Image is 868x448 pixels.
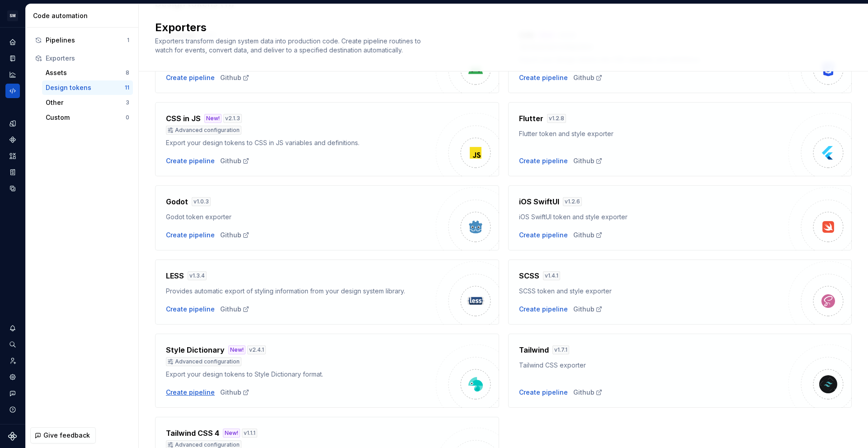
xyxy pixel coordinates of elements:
[126,69,129,76] div: 8
[33,11,135,20] div: Code automation
[519,196,559,207] h4: iOS SwiftUI
[46,113,126,122] div: Custom
[220,388,250,397] div: Github
[519,113,543,124] h4: Flutter
[5,321,20,335] button: Notifications
[573,73,603,82] a: Github
[43,431,90,440] span: Give feedback
[5,149,20,163] a: Assets
[247,345,266,354] div: v 2.4.1
[5,132,20,147] a: Components
[166,357,241,366] div: Advanced configuration
[242,429,257,438] div: v 1.1.1
[220,305,250,314] div: Github
[166,287,436,296] div: Provides automatic export of styling information from your design system library.
[8,432,17,441] svg: Supernova Logo
[573,231,603,240] a: Github
[30,427,96,443] button: Give feedback
[519,305,568,314] button: Create pipeline
[552,345,569,354] div: v 1.7.1
[126,114,129,121] div: 0
[126,99,129,106] div: 3
[155,37,423,54] span: Exporters transform design system data into production code. Create pipeline routines to watch fo...
[42,66,133,80] button: Assets8
[519,212,789,222] div: iOS SwiftUI token and style exporter
[5,337,20,352] div: Search ⌘K
[166,388,215,397] button: Create pipeline
[2,6,24,25] button: SM
[155,20,841,35] h2: Exporters
[543,271,560,280] div: v 1.4.1
[519,388,568,397] button: Create pipeline
[519,270,539,281] h4: SCSS
[46,68,126,77] div: Assets
[223,114,242,123] div: v 2.1.3
[5,35,20,49] a: Home
[223,429,240,438] div: New!
[547,114,566,123] div: v 1.2.8
[166,370,436,379] div: Export your design tokens to Style Dictionary format.
[192,197,211,206] div: v 1.0.3
[31,33,133,47] button: Pipelines1
[563,197,582,206] div: v 1.2.6
[519,73,568,82] button: Create pipeline
[228,345,245,354] div: New!
[166,428,219,439] h4: Tailwind CSS 4
[220,156,250,165] div: Github
[166,113,201,124] h4: CSS in JS
[220,73,250,82] a: Github
[5,386,20,401] div: Contact support
[519,231,568,240] button: Create pipeline
[125,84,129,91] div: 11
[5,116,20,131] a: Design tokens
[519,287,789,296] div: SCSS token and style exporter
[46,98,126,107] div: Other
[127,37,129,44] div: 1
[5,370,20,384] a: Settings
[519,156,568,165] button: Create pipeline
[166,126,241,135] div: Advanced configuration
[573,156,603,165] a: Github
[5,67,20,82] a: Analytics
[220,231,250,240] a: Github
[46,54,129,63] div: Exporters
[166,196,188,207] h4: Godot
[166,73,215,82] button: Create pipeline
[42,110,133,125] button: Custom0
[46,83,125,92] div: Design tokens
[5,51,20,66] a: Documentation
[166,270,184,281] h4: LESS
[573,305,603,314] a: Github
[5,354,20,368] a: Invite team
[166,231,215,240] div: Create pipeline
[42,95,133,110] button: Other3
[5,165,20,179] a: Storybook stories
[166,305,215,314] button: Create pipeline
[5,84,20,98] a: Code automation
[573,388,603,397] div: Github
